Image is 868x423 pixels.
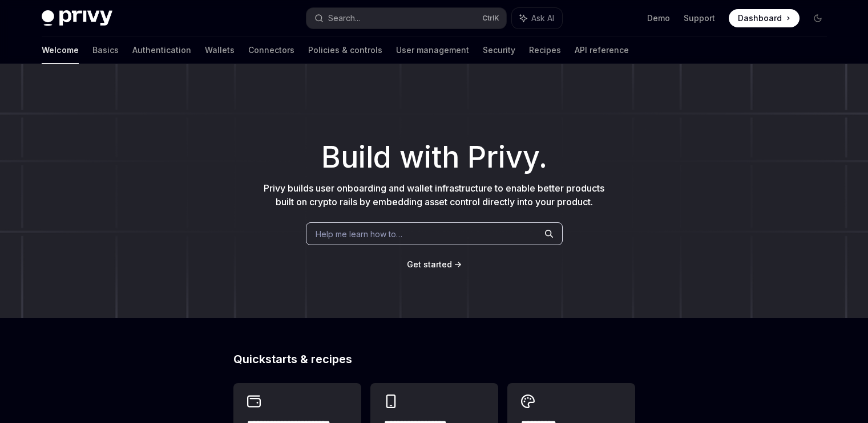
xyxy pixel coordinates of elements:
[306,8,506,29] button: Search...CtrlK
[233,353,352,365] span: Quickstarts & recipes
[684,13,715,24] a: Support
[575,36,629,64] a: API reference
[321,147,547,168] span: Build with Privy.
[512,8,562,29] button: Ask AI
[42,10,112,26] img: dark logo
[92,36,119,64] a: Basics
[809,9,827,27] button: Toggle dark mode
[729,9,800,27] a: Dashboard
[407,259,452,270] a: Get started
[308,36,382,64] a: Policies & controls
[264,182,604,208] span: Privy builds user onboarding and wallet infrastructure to enable better products built on crypto ...
[647,13,670,24] a: Demo
[205,36,235,64] a: Wallets
[529,36,561,64] a: Recipes
[407,259,452,269] span: Get started
[132,36,191,64] a: Authentication
[531,13,554,24] span: Ask AI
[328,11,360,25] div: Search...
[316,228,402,240] span: Help me learn how to…
[42,36,79,64] a: Welcome
[738,13,782,24] span: Dashboard
[396,36,469,64] a: User management
[482,14,499,23] span: Ctrl K
[483,36,515,64] a: Security
[248,36,294,64] a: Connectors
